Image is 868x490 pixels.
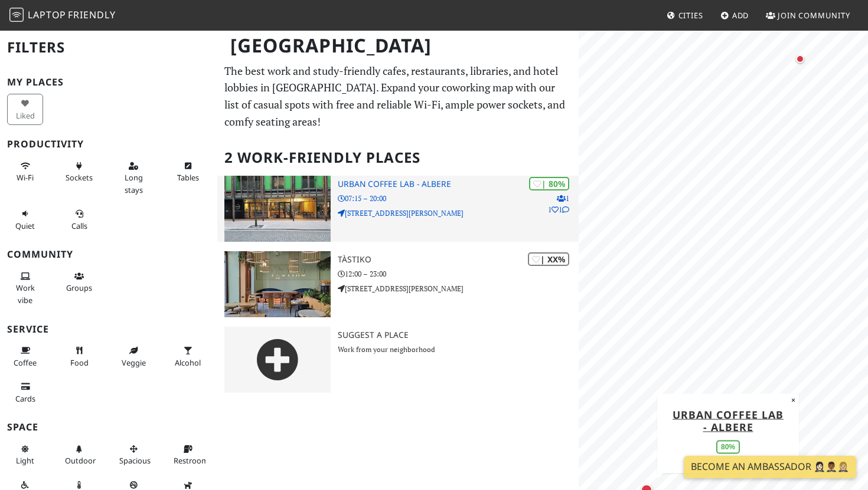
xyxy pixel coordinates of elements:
[761,5,855,26] a: Join Community
[338,268,579,279] p: 12:00 – 23:00
[175,357,201,368] span: Alcohol
[9,5,116,26] a: LaptopFriendly LaptopFriendly
[61,341,97,372] button: Food
[217,251,579,317] a: Tàstiko | XX% Tàstiko 12:00 – 23:00 [STREET_ADDRESS][PERSON_NAME]
[338,179,579,189] h3: Urban Coffee Lab - Albere
[732,10,749,21] span: Add
[338,208,579,219] p: [STREET_ADDRESS][PERSON_NAME]
[217,176,579,242] a: Urban Coffee Lab - Albere | 80% 111 Urban Coffee Lab - Albere 07:15 – 20:00 [STREET_ADDRESS][PERS...
[224,140,572,176] h2: 2 Work-Friendly Places
[116,439,152,471] button: Spacious
[66,282,92,293] span: Group tables
[170,341,206,372] button: Alcohol
[7,324,210,335] h3: Service
[177,172,199,183] span: Work-friendly tables
[224,251,331,317] img: Tàstiko
[338,344,579,355] p: Work from your neighborhood
[224,176,331,242] img: Urban Coffee Lab - Albere
[61,267,97,298] button: Groups
[7,249,210,260] h3: Community
[217,327,579,393] a: Suggest a Place Work from your neighborhood
[119,455,151,466] span: Spacious
[170,439,206,471] button: Restroom
[16,455,34,466] span: Natural light
[17,172,34,183] span: Stable Wi-Fi
[122,357,146,368] span: Veggie
[14,357,37,368] span: Coffee
[716,5,754,26] a: Add
[529,177,569,190] div: | 80%
[116,156,152,199] button: Long stays
[7,204,43,235] button: Quiet
[338,283,579,294] p: [STREET_ADDRESS][PERSON_NAME]
[793,52,807,66] div: Map marker
[7,341,43,372] button: Coffee
[28,8,66,21] span: Laptop
[125,172,143,195] span: Long stays
[116,341,152,372] button: Veggie
[16,282,35,305] span: People working
[61,439,97,471] button: Outdoor
[673,407,784,433] a: Urban Coffee Lab - Albere
[71,221,87,231] span: Video/audio calls
[61,204,97,235] button: Calls
[338,255,579,265] h3: Tàstiko
[788,393,799,406] button: Close popup
[15,221,35,231] span: Quiet
[65,455,96,466] span: Outdoor area
[338,330,579,340] h3: Suggest a Place
[662,5,708,26] a: Cities
[548,193,569,215] p: 1 1 1
[7,377,43,408] button: Cards
[338,193,579,204] p: 07:15 – 20:00
[224,327,331,393] img: gray-place-d2bdb4477600e061c01bd816cc0f2ef0cfcb1ca9e3ad78868dd16fb2af073a21.png
[7,156,43,188] button: Wi-Fi
[15,393,35,404] span: Credit cards
[7,422,210,433] h3: Space
[70,357,89,368] span: Food
[174,455,208,466] span: Restroom
[7,139,210,150] h3: Productivity
[7,267,43,310] button: Work vibe
[7,77,210,88] h3: My Places
[528,252,569,266] div: | XX%
[61,156,97,188] button: Sockets
[170,156,206,188] button: Tables
[9,8,24,22] img: LaptopFriendly
[778,10,850,21] span: Join Community
[7,439,43,471] button: Light
[678,10,703,21] span: Cities
[224,63,572,130] p: The best work and study-friendly cafes, restaurants, libraries, and hotel lobbies in [GEOGRAPHIC_...
[66,172,93,183] span: Power sockets
[68,8,115,21] span: Friendly
[221,29,577,62] h1: [GEOGRAPHIC_DATA]
[7,29,210,65] h2: Filters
